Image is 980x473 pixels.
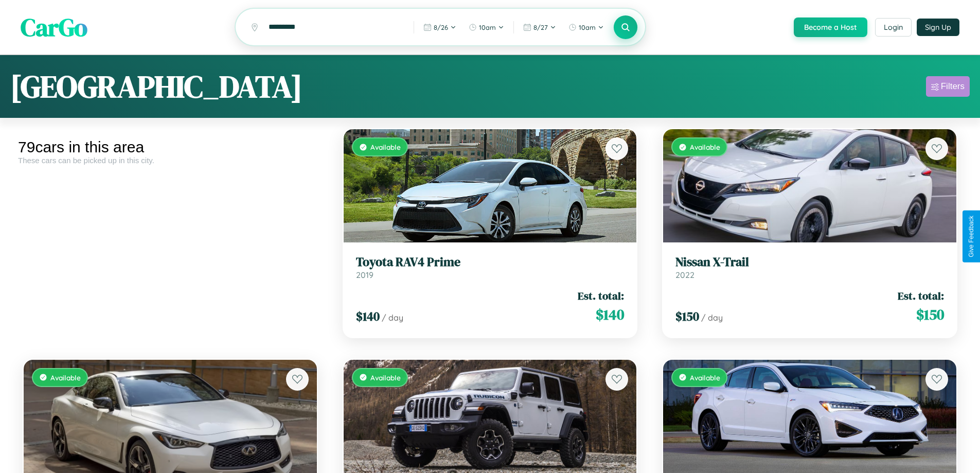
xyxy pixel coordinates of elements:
div: Filters [941,81,965,92]
span: $ 140 [596,304,624,325]
span: Available [50,373,81,382]
span: Est. total: [578,288,624,303]
span: 10am [479,23,496,31]
span: Available [690,143,720,151]
span: / day [701,312,723,323]
a: Nissan X-Trail2022 [675,255,944,280]
span: / day [382,312,403,323]
button: Sign Up [917,19,959,36]
span: Available [690,373,720,382]
button: Login [875,18,912,37]
h3: Nissan X-Trail [675,255,944,270]
span: 8 / 26 [434,23,448,31]
button: 8/26 [418,19,461,36]
span: Available [370,373,401,382]
span: $ 150 [675,308,699,325]
div: Give Feedback [968,216,975,257]
span: 10am [579,23,596,31]
button: 10am [563,19,609,36]
button: Filters [926,76,970,97]
span: CarGo [21,10,87,44]
button: 8/27 [518,19,561,36]
span: 2019 [356,270,373,280]
h3: Toyota RAV4 Prime [356,255,625,270]
span: Available [370,143,401,151]
span: $ 150 [916,304,944,325]
div: 79 cars in this area [18,138,323,156]
button: 10am [464,19,509,36]
a: Toyota RAV4 Prime2019 [356,255,625,280]
span: $ 140 [356,308,380,325]
span: 8 / 27 [533,23,548,31]
h1: [GEOGRAPHIC_DATA] [10,65,302,108]
div: These cars can be picked up in this city. [18,156,323,165]
span: Est. total: [898,288,944,303]
button: Become a Host [794,17,867,37]
span: 2022 [675,270,694,280]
